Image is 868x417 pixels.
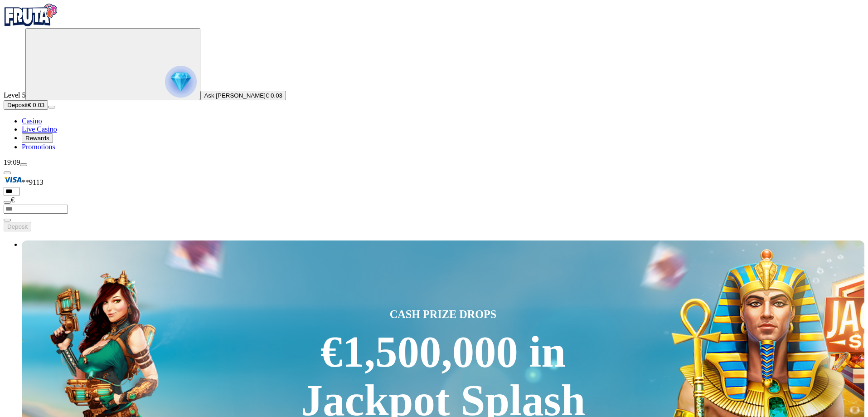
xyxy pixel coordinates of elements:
[7,102,28,108] span: Deposit
[4,4,864,151] nav: Primary
[4,222,31,231] button: Deposit
[4,4,58,26] img: Fruta
[22,143,55,151] a: Promotions
[25,135,49,142] span: Rewards
[204,92,266,99] span: Ask [PERSON_NAME]
[4,91,25,99] span: Level 5
[4,201,11,204] button: eye icon
[7,223,28,230] span: Deposit
[22,133,53,143] button: Rewards
[20,163,27,166] button: menu
[28,102,44,108] span: € 0.03
[22,125,57,133] a: Live Casino
[11,196,15,204] span: €
[4,172,11,174] button: Hide quick deposit form
[200,91,286,100] button: Ask [PERSON_NAME]€ 0.03
[4,158,20,166] span: 19:09
[4,219,11,221] button: eye icon
[4,20,58,28] a: Fruta
[4,100,48,110] button: Depositplus icon€ 0.03
[48,106,55,108] button: menu
[4,175,22,185] img: Visa
[25,28,200,100] button: reward progress
[266,92,282,99] span: € 0.03
[390,306,497,323] span: CASH PRIZE DROPS
[4,117,864,151] nav: Main menu
[165,66,197,98] img: reward progress
[22,117,42,125] a: Casino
